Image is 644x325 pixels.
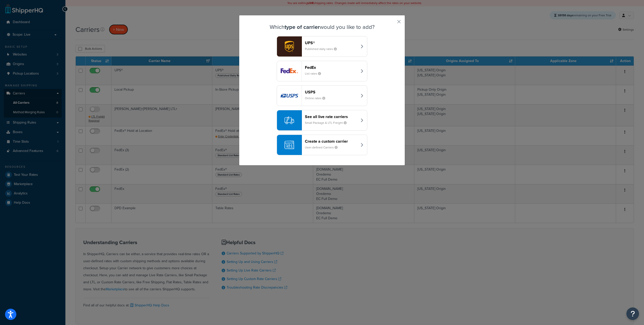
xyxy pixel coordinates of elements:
[305,139,357,144] header: Create a custom carrier
[277,61,367,81] button: fedEx logoFedExList rates
[277,135,367,155] button: Create a custom carrierUser-defined Carriers
[277,36,302,57] img: ups logo
[277,85,367,106] button: usps logoUSPSOnline rates
[305,47,341,51] small: Published daily rates
[277,36,367,57] button: ups logoUPS®Published daily rates
[252,24,392,30] h3: Which would you like to add?
[285,23,320,31] strong: type of carrier
[277,86,302,106] img: usps logo
[277,110,367,131] button: See all live rate carriersSmall Package & LTL Freight
[285,116,294,125] img: icon-carrier-liverate-becf4550.svg
[305,40,357,45] header: UPS®
[626,307,639,320] button: Open Resource Center
[305,71,325,76] small: List rates
[305,65,357,70] header: FedEx
[305,145,342,150] small: User-defined Carriers
[305,114,357,119] header: See all live rate carriers
[285,140,294,150] img: icon-carrier-custom-c93b8a24.svg
[277,61,302,81] img: fedEx logo
[305,96,329,100] small: Online rates
[305,90,357,94] header: USPS
[305,121,351,125] small: Small Package & LTL Freight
